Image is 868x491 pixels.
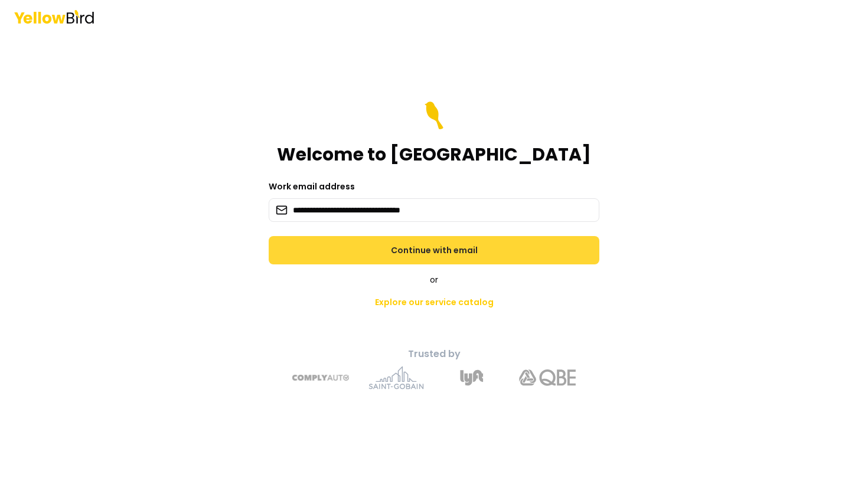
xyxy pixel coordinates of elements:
h1: Welcome to [GEOGRAPHIC_DATA] [277,144,591,165]
button: Continue with email [269,236,599,264]
a: Explore our service catalog [366,290,503,314]
p: Trusted by [226,347,642,361]
label: Work email address [269,181,355,192]
span: or [430,274,438,286]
